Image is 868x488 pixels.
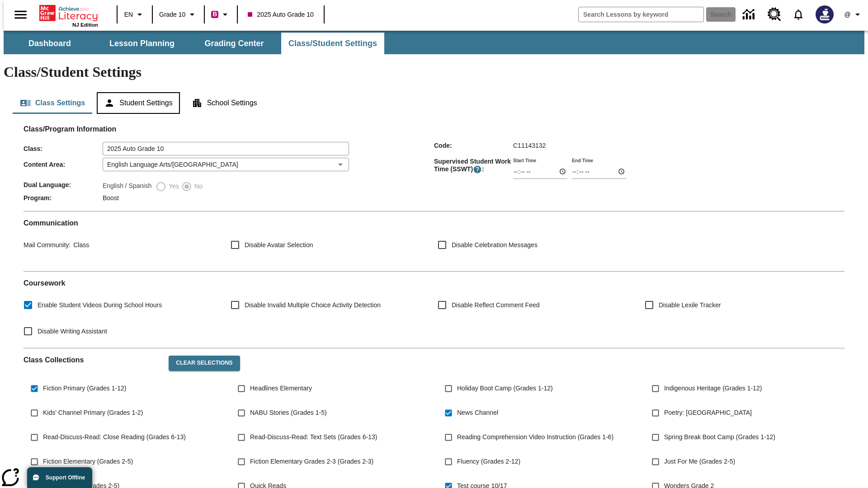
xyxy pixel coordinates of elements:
[97,33,187,54] button: Lesson Planning
[103,142,349,155] input: Class
[513,142,546,149] span: C11143132
[513,157,536,164] label: Start Time
[169,356,240,371] button: Clear Selections
[452,300,540,310] span: Disable Reflect Comment Feed
[43,432,186,442] span: Read-Discuss-Read: Close Reading (Grades 6-13)
[24,134,844,204] div: Class/Program Information
[787,3,810,26] a: Notifications
[245,240,313,250] span: Disable Avatar Selection
[248,10,313,19] span: 2025 Auto Grade 10
[208,6,234,23] button: Boost Class color is violet red. Change class color
[245,300,381,310] span: Disable Invalid Multiple Choice Activity Detection
[71,241,89,249] span: Class
[664,384,762,393] span: Indigenous Heritage (Grades 1-12)
[457,457,520,466] span: Fluency (Grades 2-12)
[579,7,703,22] input: search field
[103,194,119,202] span: Boost
[434,142,513,149] span: Code :
[24,279,844,287] h2: Course work
[250,432,377,442] span: Read-Discuss-Read: Text Sets (Grades 6-13)
[457,408,498,418] span: News Channel
[103,158,349,171] div: English Language Arts/[GEOGRAPHIC_DATA]
[250,408,327,418] span: NABU Stories (Grades 1-5)
[38,300,162,310] span: Enable Student Videos During School Hours
[5,33,95,54] button: Dashboard
[762,2,787,27] a: Resource Center, Will open in new tab
[24,356,161,364] h2: Class Collections
[24,161,103,168] span: Content Area :
[24,279,844,341] div: Coursework
[24,194,103,202] span: Program :
[457,432,613,442] span: Reading Comprehension Video Instruction (Grades 1-6)
[103,181,151,192] label: English / Spanish
[572,157,593,164] label: End Time
[664,432,775,442] span: Spring Break Boot Camp (Grades 1-12)
[159,10,185,19] span: Grade 10
[4,64,864,80] h1: Class/Student Settings
[13,92,855,114] div: Class/Student Settings
[13,92,92,114] button: Class Settings
[816,5,834,23] img: Avatar
[43,457,133,466] span: Fiction Elementary (Grades 2-5)
[24,241,71,249] span: Mail Community :
[192,182,203,191] span: No
[844,10,850,19] span: @
[43,408,143,418] span: Kids' Channel Primary (Grades 1-2)
[250,384,312,393] span: Headlines Elementary
[473,165,482,174] button: Supervised Student Work Time is the timeframe when students can take LevelSet and when lessons ar...
[27,467,92,488] button: Support Offline
[156,6,201,23] button: Grade: Grade 10, Select a grade
[46,474,85,481] span: Support Offline
[7,1,34,28] button: Open side menu
[452,240,538,250] span: Disable Celebration Messages
[4,31,864,54] div: SubNavbar
[4,33,385,54] div: SubNavbar
[737,2,762,27] a: Data Center
[189,33,279,54] button: Grading Center
[124,10,133,19] span: EN
[24,181,103,188] span: Dual Language :
[120,6,149,23] button: Language: EN, Select a language
[43,384,126,393] span: Fiction Primary (Grades 1-12)
[39,4,98,22] a: Home
[810,3,839,26] button: Select a new avatar
[24,219,844,264] div: Communication
[457,384,553,393] span: Holiday Boot Camp (Grades 1-12)
[281,33,384,54] button: Class/Student Settings
[184,92,264,114] button: School Settings
[72,22,98,28] span: NJ Edition
[664,457,735,466] span: Just For Me (Grades 2-5)
[664,408,752,418] span: Poetry: [GEOGRAPHIC_DATA]
[212,9,217,20] span: B
[250,457,373,466] span: Fiction Elementary Grades 2-3 (Grades 2-3)
[39,3,98,28] div: Home
[97,92,179,114] button: Student Settings
[659,300,721,310] span: Disable Lexile Tracker
[166,182,179,191] span: Yes
[839,6,868,23] button: Profile/Settings
[38,327,107,336] span: Disable Writing Assistant
[24,145,103,152] span: Class :
[24,219,844,227] h2: Communication
[24,125,844,133] h2: Class/Program Information
[434,158,513,174] span: Supervised Student Work Time (SSWT) :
